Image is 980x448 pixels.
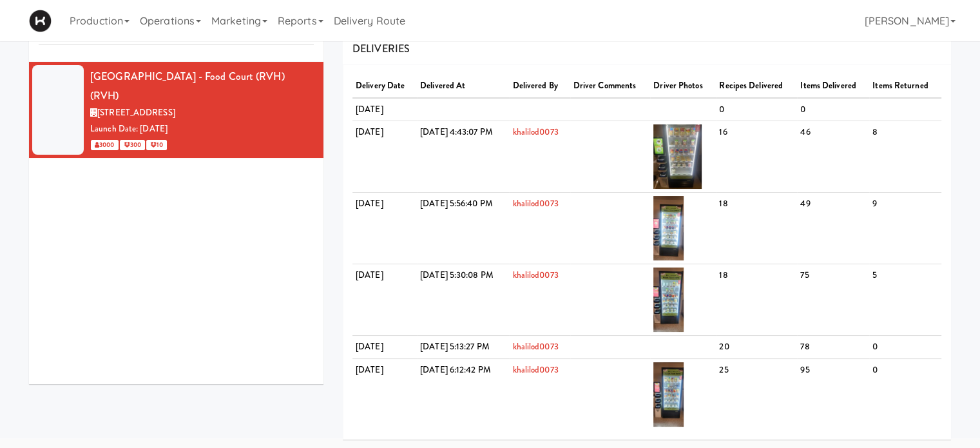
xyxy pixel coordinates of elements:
[512,269,558,281] a: khalilod0073
[352,75,417,98] th: Delivery Date
[417,264,509,336] td: [DATE] 5:30:08 PM
[512,364,558,376] a: khalilod0073
[417,336,509,359] td: [DATE] 5:13:27 PM
[352,264,417,336] td: [DATE]
[797,75,869,98] th: Items Delivered
[653,124,702,189] img: f2gxrxv3lozsmnohje63.jpg
[716,264,797,336] td: 18
[650,75,716,98] th: Driver Photos
[352,121,417,193] td: [DATE]
[352,336,417,359] td: [DATE]
[90,67,314,105] div: [GEOGRAPHIC_DATA] - Food Court (RVH) (RVH)
[417,121,509,193] td: [DATE] 4:43:07 PM
[716,98,797,121] td: 0
[797,358,869,430] td: 95
[797,336,869,359] td: 78
[352,193,417,264] td: [DATE]
[512,340,558,353] a: khalilod0073
[716,193,797,264] td: 18
[797,193,869,264] td: 49
[570,75,651,98] th: Driver Comments
[869,121,941,193] td: 8
[512,126,558,138] a: khalilod0073
[716,336,797,359] td: 20
[869,75,941,98] th: Items Returned
[653,268,684,332] img: uoahhrx65mstakvnr4qh.jpg
[716,358,797,430] td: 25
[352,41,410,56] span: DELIVERIES
[417,193,509,264] td: [DATE] 5:56:40 PM
[716,75,797,98] th: Recipes Delivered
[653,362,684,427] img: cx5tbdvudrdbn2lwwas6.jpg
[29,62,323,158] li: [GEOGRAPHIC_DATA] - Food Court (RVH) (RVH)[STREET_ADDRESS]Launch Date: [DATE] 3000 300 10
[352,358,417,430] td: [DATE]
[869,193,941,264] td: 9
[512,197,558,209] a: khalilod0073
[97,106,175,119] span: [STREET_ADDRESS]
[716,121,797,193] td: 16
[797,264,869,336] td: 75
[869,358,941,430] td: 0
[869,264,941,336] td: 5
[417,75,509,98] th: Delivered At
[146,140,167,150] span: 10
[90,121,314,137] div: Launch Date: [DATE]
[91,140,119,150] span: 3000
[797,98,869,121] td: 0
[417,358,509,430] td: [DATE] 6:12:42 PM
[120,140,145,150] span: 300
[653,196,684,260] img: nd6sjsjkas3sk6eyrers.jpg
[869,336,941,359] td: 0
[352,98,417,121] td: [DATE]
[509,75,570,98] th: Delivered By
[29,10,52,32] img: Micromart
[797,121,869,193] td: 46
